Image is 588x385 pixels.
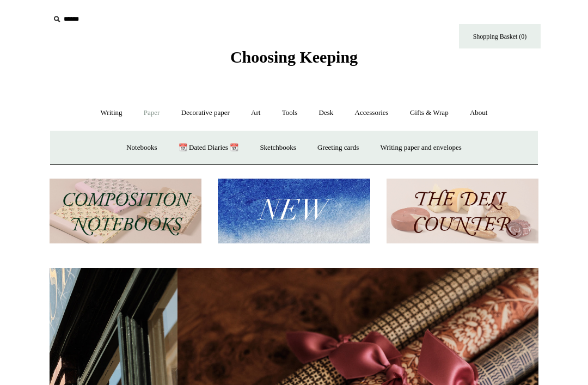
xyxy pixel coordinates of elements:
a: Paper [134,99,170,127]
a: Notebooks [117,133,167,162]
a: Accessories [345,99,399,127]
a: Tools [272,99,308,127]
a: Greeting cards [308,133,369,162]
a: Writing [91,99,132,127]
a: Decorative paper [171,99,240,127]
img: New.jpg__PID:f73bdf93-380a-4a35-bcfe-7823039498e1 [218,179,370,243]
a: About [460,99,498,127]
img: The Deli Counter [387,179,538,243]
a: Art [241,99,270,127]
a: Shopping Basket (0) [459,24,541,48]
img: 202302 Composition ledgers.jpg__PID:69722ee6-fa44-49dd-a067-31375e5d54ec [50,179,201,243]
a: 📆 Dated Diaries 📆 [169,133,248,162]
a: Choosing Keeping [230,57,358,64]
span: Choosing Keeping [230,48,358,66]
a: Writing paper and envelopes [371,133,471,162]
a: Gifts & Wrap [400,99,458,127]
a: Desk [309,99,344,127]
a: Sketchbooks [250,133,305,162]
